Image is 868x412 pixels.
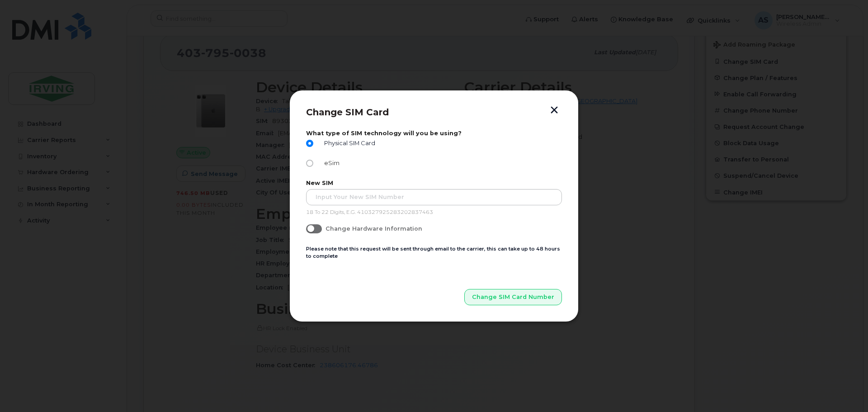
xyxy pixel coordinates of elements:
label: What type of SIM technology will you be using? [306,130,562,137]
input: Physical SIM Card [306,140,313,147]
input: eSim [306,160,313,167]
span: Change SIM Card Number [472,293,554,301]
p: 18 To 22 Digits, E.G. 410327925283202837463 [306,209,562,216]
span: eSim [321,160,340,166]
span: Change Hardware Information [325,225,422,232]
button: Change SIM Card Number [464,289,562,305]
span: Change SIM Card [306,107,389,118]
span: Physical SIM Card [321,140,375,147]
input: Change Hardware Information [306,224,313,232]
label: New SIM [306,180,562,186]
small: Please note that this request will be sent through email to the carrier, this can take up to 48 h... [306,246,560,260]
input: Input Your New SIM Number [306,189,562,205]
